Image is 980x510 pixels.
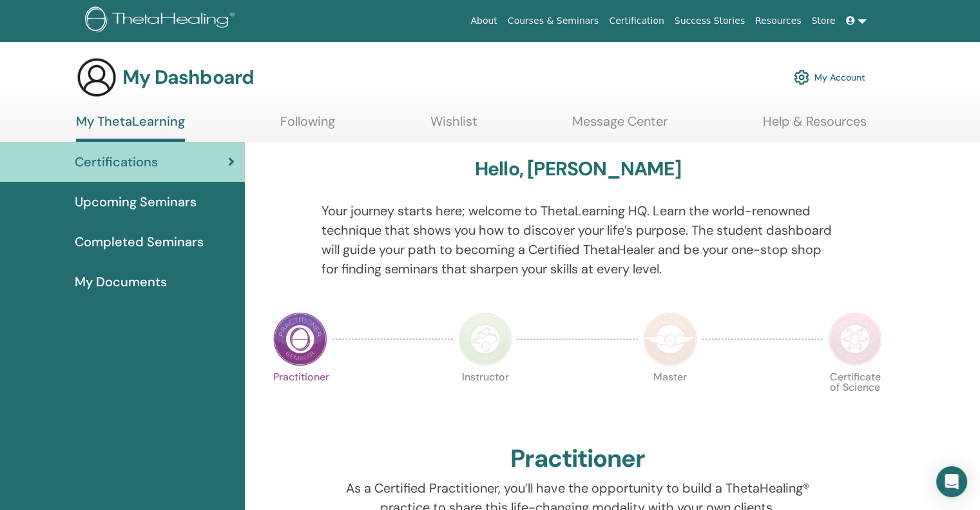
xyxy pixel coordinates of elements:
[430,113,477,139] a: Wishlist
[75,272,167,291] span: My Documents
[794,66,809,88] img: cog.svg
[76,113,185,142] a: My ThetaLearning
[458,312,512,366] img: Instructor
[807,9,841,33] a: Store
[75,152,158,172] span: Certifications
[510,444,645,474] h2: Practitioner
[604,9,669,33] a: Certification
[122,66,254,89] h3: My Dashboard
[828,312,882,366] img: Certificate of Science
[322,201,834,279] p: Your journey starts here; welcome to ThetaLearning HQ. Learn the world-renowned technique that sh...
[669,9,750,33] a: Success Stories
[85,6,239,35] img: logo.png
[643,372,697,426] p: Master
[763,113,867,139] a: Help & Resources
[273,372,327,426] p: Practitioner
[458,372,512,426] p: Instructor
[750,9,807,33] a: Resources
[572,113,668,139] a: Message Center
[828,372,882,426] p: Certificate of Science
[475,157,681,181] h3: Hello, [PERSON_NAME]
[273,312,327,366] img: Practitioner
[75,192,197,211] span: Upcoming Seminars
[936,466,967,497] div: Open Intercom Messenger
[75,232,204,251] span: Completed Seminars
[465,9,502,33] a: About
[76,57,117,98] img: generic-user-icon.jpg
[643,312,697,366] img: Master
[503,9,604,33] a: Courses & Seminars
[794,63,865,92] a: My Account
[280,113,335,139] a: Following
